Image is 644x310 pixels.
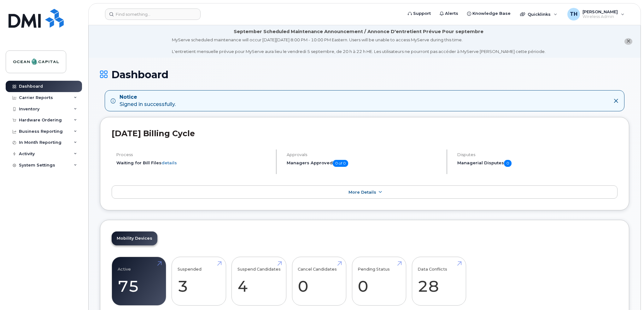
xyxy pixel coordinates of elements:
h1: Dashboard [100,69,629,80]
li: Waiting for Bill Files [116,160,271,166]
a: Suspend Candidates 4 [237,260,281,302]
span: 0 of 0 [333,160,348,167]
a: Data Conflicts 28 [418,260,460,302]
h2: [DATE] Billing Cycle [112,129,618,138]
h4: Approvals [287,152,441,157]
span: More Details [348,190,376,195]
a: Pending Status 0 [358,260,400,302]
h5: Managerial Disputes [457,160,618,167]
h4: Disputes [457,152,618,157]
a: Cancel Candidates 0 [298,260,340,302]
div: MyServe scheduled maintenance will occur [DATE][DATE] 8:00 PM - 10:00 PM Eastern. Users will be u... [172,37,546,55]
a: Active 75 [118,260,160,302]
a: Suspended 3 [178,260,220,302]
div: September Scheduled Maintenance Announcement / Annonce D'entretient Prévue Pour septembre [234,28,483,35]
h5: Managers Approved [287,160,441,167]
a: details [161,160,177,165]
button: close notification [624,38,632,45]
div: Signed in successfully. [120,94,176,108]
h4: Process [116,152,271,157]
span: 0 [504,160,512,167]
strong: Notice [120,94,176,101]
a: Mobility Devices [112,231,157,245]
